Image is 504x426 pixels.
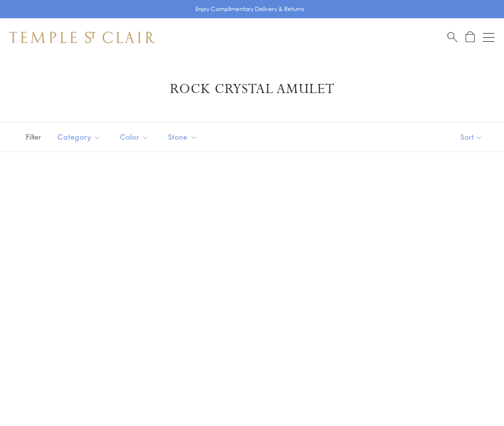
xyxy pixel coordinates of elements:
[483,32,494,43] button: Open navigation
[163,131,204,143] span: Stone
[50,126,108,148] button: Category
[466,31,475,43] a: Open Shopping Bag
[113,126,156,148] button: Color
[115,131,156,143] span: Color
[439,122,504,152] button: Show sort by
[161,126,204,148] button: Stone
[447,31,457,43] a: Search
[10,32,155,43] img: Temple St. Clair
[24,81,480,98] h1: Rock Crystal Amulet
[195,4,304,14] p: Enjoy Complimentary Delivery & Returns
[53,131,108,143] span: Category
